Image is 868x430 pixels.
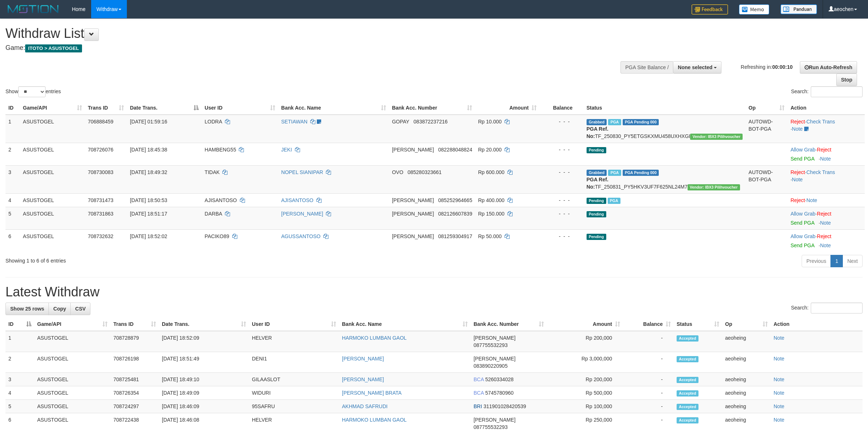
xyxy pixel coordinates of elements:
[587,170,607,176] span: Grabbed
[342,335,406,341] a: HARMOKO LUMBAN GAOL
[587,234,606,240] span: Pending
[790,220,814,226] a: Send PGA
[249,386,339,400] td: WIDURI
[787,165,865,193] td: · ·
[623,170,659,176] span: PGA Pending
[483,403,526,409] span: Copy 311901028420539 to clipboard
[787,115,865,143] td: · ·
[584,101,746,115] th: Status
[5,44,571,52] h4: Game:
[806,119,835,125] a: Check Trans
[205,197,237,203] span: AJISANTOSO
[34,352,110,373] td: ASUSTOGEL
[88,211,113,217] span: 708731863
[478,169,504,175] span: Rp 600.000
[802,255,831,267] a: Previous
[110,317,159,331] th: Trans ID: activate to sort column ascending
[542,210,581,217] div: - - -
[159,386,249,400] td: [DATE] 18:49:09
[842,255,863,267] a: Next
[281,197,313,203] a: AJISANTOSO
[281,233,320,239] a: AGUSSANTOSO
[249,317,339,331] th: User ID: activate to sort column ascending
[392,233,434,239] span: [PERSON_NAME]
[542,197,581,204] div: - - -
[130,233,167,239] span: [DATE] 18:52:02
[623,119,659,125] span: PGA Pending
[110,373,159,386] td: 708725481
[130,197,167,203] span: [DATE] 18:50:53
[774,403,785,409] a: Note
[688,184,740,190] span: Vendor URL: https://payment5.1velocity.biz
[547,373,623,386] td: Rp 200,000
[88,147,113,153] span: 708726076
[587,119,607,125] span: Grabbed
[130,211,167,217] span: [DATE] 18:51:17
[608,119,621,125] span: Marked by aeoros
[620,61,673,74] div: PGA Site Balance /
[722,317,771,331] th: Op: activate to sort column ascending
[110,386,159,400] td: 708726354
[342,376,384,382] a: [PERSON_NAME]
[774,356,785,362] a: Note
[85,101,127,115] th: Trans ID: activate to sort column ascending
[342,417,406,423] a: HARMOKO LUMBAN GAOL
[792,177,803,182] a: Note
[692,4,728,15] img: Feedback.jpg
[474,363,507,369] span: Copy 083890220905 to clipboard
[547,386,623,400] td: Rp 500,000
[438,233,472,239] span: Copy 081259304917 to clipboard
[34,317,110,331] th: Game/API: activate to sort column ascending
[806,197,817,203] a: Note
[474,390,484,396] span: BCA
[438,211,472,217] span: Copy 082126607839 to clipboard
[547,317,623,331] th: Amount: activate to sort column ascending
[790,211,817,217] span: ·
[34,331,110,352] td: ASUSTOGEL
[342,390,402,396] a: [PERSON_NAME] BRATA
[438,197,472,203] span: Copy 085252964665 to clipboard
[478,233,502,239] span: Rp 50.000
[542,233,581,240] div: - - -
[817,147,832,153] a: Reject
[5,115,20,143] td: 1
[806,169,835,175] a: Check Trans
[205,147,236,153] span: HAMBENG55
[587,126,608,139] b: PGA Ref. No:
[20,115,85,143] td: ASUSTOGEL
[478,147,502,153] span: Rp 20.000
[677,390,698,397] span: Accepted
[677,377,698,383] span: Accepted
[623,352,674,373] td: -
[781,4,817,14] img: panduan.png
[746,101,787,115] th: Op: activate to sort column ascending
[5,386,34,400] td: 4
[249,331,339,352] td: HELVER
[678,64,712,70] span: None selected
[5,207,20,229] td: 5
[18,86,46,97] select: Showentries
[542,146,581,153] div: - - -
[342,403,388,409] a: AKHMAD SAFRUDI
[5,165,20,193] td: 3
[88,169,113,175] span: 708730083
[88,197,113,203] span: 708731473
[474,376,484,382] span: BCA
[790,242,814,248] a: Send PGA
[485,376,514,382] span: Copy 5260334028 to clipboard
[774,335,785,341] a: Note
[471,317,547,331] th: Bank Acc. Number: activate to sort column ascending
[673,61,721,74] button: None selected
[389,101,475,115] th: Bank Acc. Number: activate to sort column ascending
[547,400,623,413] td: Rp 100,000
[587,147,606,153] span: Pending
[547,352,623,373] td: Rp 3,000,000
[587,177,608,190] b: PGA Ref. No:
[205,233,229,239] span: PACIKO89
[790,147,815,153] a: Allow Grab
[5,4,61,15] img: MOTION_logo.png
[474,403,482,409] span: BRI
[677,417,698,423] span: Accepted
[159,373,249,386] td: [DATE] 18:49:10
[5,86,61,97] label: Show entries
